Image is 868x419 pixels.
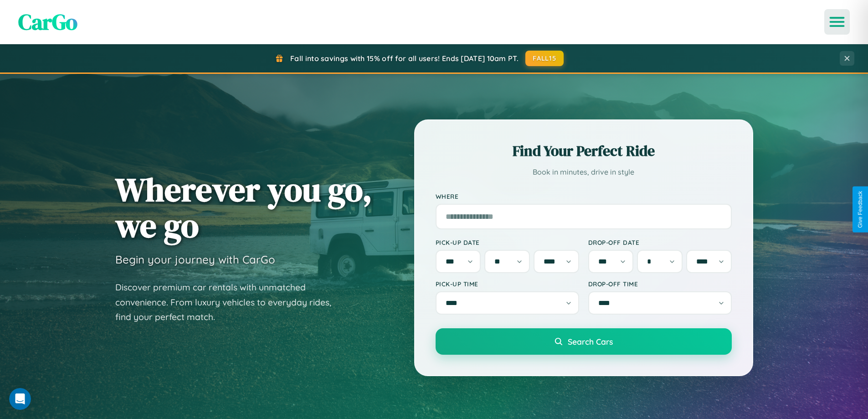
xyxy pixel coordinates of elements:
[115,171,372,243] h1: Wherever you go, we go
[115,280,343,325] p: Discover premium car rentals with unmatched convenience. From luxury vehicles to everyday rides, ...
[290,54,519,63] span: Fall into savings with 15% off for all users! Ends [DATE] 10am PT.
[115,253,275,266] h3: Begin your journey with CarGo
[436,166,732,179] p: Book in minutes, drive in style
[588,238,732,246] label: Drop-off Date
[9,388,31,410] iframe: Intercom live chat
[588,280,732,288] label: Drop-off Time
[436,238,579,246] label: Pick-up Date
[18,7,77,37] span: CarGo
[857,191,863,228] div: Give Feedback
[436,192,732,200] label: Where
[525,51,564,66] button: FALL15
[436,328,732,355] button: Search Cars
[568,336,613,347] span: Search Cars
[436,280,579,288] label: Pick-up Time
[436,141,732,161] h2: Find Your Perfect Ride
[824,9,850,35] button: Open menu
